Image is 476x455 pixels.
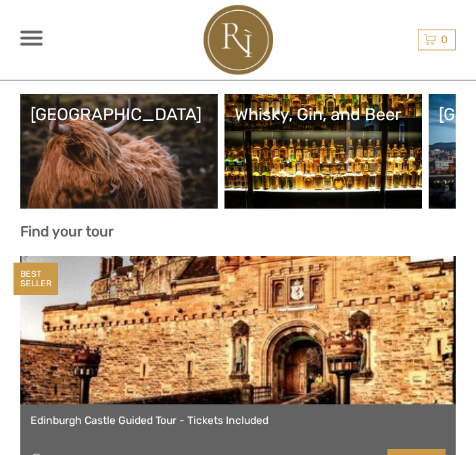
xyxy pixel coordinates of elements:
span: 0 [439,33,450,46]
div: Whisky, Gin, and Beer [235,105,412,125]
img: 2478-797348f6-2450-45f6-9f70-122f880774ad_logo_big.jpg [204,5,273,75]
div: BEST SELLER [14,263,58,296]
button: Open LiveChat chat widget [156,21,172,37]
b: Find your tour [20,223,114,240]
a: Edinburgh Castle Guided Tour - Tickets Included [30,415,446,428]
div: [GEOGRAPHIC_DATA] [30,105,208,125]
p: We're away right now. Please check back later! [19,24,153,34]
